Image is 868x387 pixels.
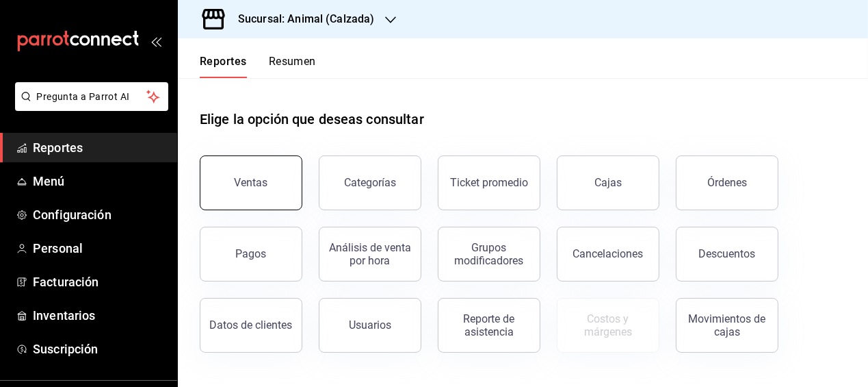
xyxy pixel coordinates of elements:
button: Ticket promedio [438,155,540,210]
div: Grupos modificadores [447,241,531,267]
div: Ticket promedio [450,176,528,189]
span: Inventarios [33,306,166,325]
div: Cajas [594,175,622,191]
button: Reportes [200,55,247,78]
button: Descuentos [676,227,778,282]
div: Análisis de venta por hora [328,241,412,267]
div: Costos y márgenes [566,312,650,338]
span: Configuración [33,205,166,224]
div: Órdenes [707,176,747,189]
button: Movimientos de cajas [676,298,778,353]
span: Personal [33,239,166,258]
span: Pregunta a Parrot AI [37,90,147,104]
span: Reportes [33,138,166,157]
button: Categorías [319,155,421,210]
span: Facturación [33,273,166,291]
button: Pregunta a Parrot AI [15,82,168,111]
div: Movimientos de cajas [685,312,770,338]
a: Pregunta a Parrot AI [10,99,168,114]
h3: Sucursal: Animal (Calzada) [227,11,374,27]
button: Análisis de venta por hora [319,227,421,282]
a: Cajas [557,155,659,210]
button: Pagos [200,227,302,282]
button: Cancelaciones [557,227,659,282]
div: Categorías [344,176,396,189]
button: Reporte de asistencia [438,298,540,353]
div: Pagos [236,247,267,260]
span: Suscripción [33,340,166,358]
button: Datos de clientes [200,298,302,353]
button: Ventas [200,155,302,210]
div: Datos de clientes [210,319,293,332]
div: Cancelaciones [573,247,644,260]
div: Usuarios [349,319,391,332]
button: Órdenes [676,155,778,210]
div: Descuentos [699,247,756,260]
h1: Elige la opción que deseas consultar [200,109,424,129]
button: Grupos modificadores [438,227,540,282]
button: open_drawer_menu [150,36,161,47]
button: Usuarios [319,298,421,353]
span: Menú [33,172,166,190]
div: Reporte de asistencia [447,312,531,338]
div: Ventas [235,176,268,189]
button: Contrata inventarios para ver este reporte [557,298,659,353]
button: Resumen [269,55,316,78]
div: navigation tabs [200,55,316,78]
